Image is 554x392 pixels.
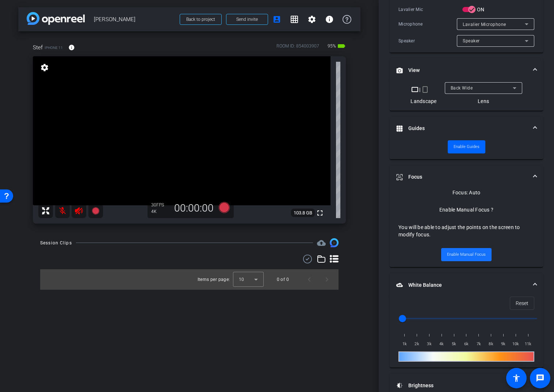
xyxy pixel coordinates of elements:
span: Enable Guides [454,141,480,152]
div: 30 [151,202,169,208]
button: Enable Manual Focus [441,248,492,261]
span: FPS [156,202,164,208]
span: Reset [516,296,528,310]
button: Reset [510,297,534,310]
div: Landscape [410,98,436,105]
mat-expansion-panel-header: Guides [390,117,543,140]
div: 0 of 0 [277,276,289,283]
div: 00:00:00 [169,202,218,214]
div: 4K [151,209,169,214]
button: Back to project [180,14,222,25]
div: White Balance [390,297,543,368]
span: Lavalier Microphone [463,22,506,27]
div: Guides [390,140,543,159]
mat-expansion-panel-header: Focus [390,165,543,189]
span: 9k [497,340,510,348]
label: ON [475,6,485,13]
button: Previous page [301,271,318,288]
span: 8k [485,340,497,348]
button: Next page [318,271,336,288]
div: Microphone [398,20,457,28]
span: 7k [473,340,485,348]
mat-icon: info [68,44,75,51]
span: Destinations for your clips [317,239,326,247]
div: You will be able to adjust the points on the screen to modify focus. [398,224,534,238]
span: 4k [435,340,448,348]
mat-icon: accessibility [512,374,521,383]
mat-panel-title: Brightness [396,382,528,389]
span: 95% [326,40,337,52]
mat-icon: info [325,15,334,24]
mat-icon: fullscreen [316,209,324,217]
div: ROOM ID: 854003907 [276,43,319,53]
mat-expansion-panel-header: White Balance [390,273,543,297]
span: 1k [398,340,411,348]
span: Send invite [236,16,258,22]
div: Session Clips [40,239,72,247]
span: Enable Manual Focus [447,249,486,260]
div: | [410,85,436,94]
div: View [390,82,543,111]
mat-icon: account_box [272,15,281,24]
mat-icon: message [536,374,545,383]
span: Stef [33,43,43,52]
span: 11k [522,340,534,348]
div: Lavalier Mic [398,6,462,13]
mat-icon: grid_on [290,15,299,24]
span: 103.8 GB [291,209,315,217]
span: 10k [509,340,522,348]
div: Speaker [398,37,457,45]
span: 3k [423,340,436,348]
span: [PERSON_NAME] [94,12,175,27]
mat-icon: settings [307,15,316,24]
span: 5k [448,340,460,348]
div: Focus: Auto [452,189,481,196]
span: 6k [460,340,473,348]
mat-icon: crop_portrait [421,85,429,94]
mat-icon: cloud_upload [317,239,326,247]
button: Send invite [226,14,268,25]
img: Session clips [330,238,339,247]
span: iPhone 11 [45,45,63,50]
span: Speaker [463,38,480,43]
mat-panel-title: White Balance [396,281,528,289]
span: 2k [411,340,423,348]
mat-icon: settings [39,63,50,72]
mat-expansion-panel-header: View [390,59,543,82]
span: Back to project [186,17,215,22]
div: Focus [390,189,543,267]
button: Enable Guides [448,140,485,153]
mat-panel-title: Guides [396,125,528,132]
div: Items per page: [198,276,230,283]
mat-panel-title: View [396,66,528,74]
span: Back Wide [451,85,473,91]
img: app-logo [27,12,85,25]
mat-icon: battery_std [337,42,346,50]
div: Enable Manual Focus ? [439,206,493,213]
mat-icon: crop_landscape [410,85,419,94]
mat-panel-title: Focus [396,173,528,181]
